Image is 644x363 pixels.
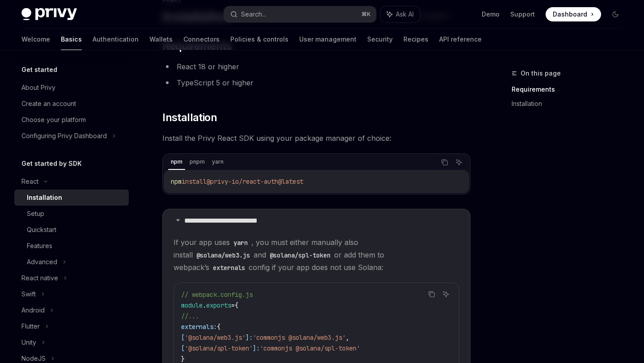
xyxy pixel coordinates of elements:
a: Connectors [183,29,220,50]
div: Choose your platform [21,114,86,125]
button: Ask AI [381,6,420,22]
li: TypeScript 5 or higher [162,76,470,89]
a: About Privy [14,80,129,96]
span: 'commonjs @solana/web3.js' [253,333,346,342]
span: { [235,301,238,309]
div: yarn [209,156,226,167]
span: Install the Privy React SDK using your package manager of choice: [162,132,470,144]
div: Unity [21,337,36,348]
span: { [217,323,220,331]
span: If your app uses , you must either manually also install and or add them to webpack’s config if y... [174,236,459,274]
span: '@solana/web3.js' [185,333,246,342]
a: Policies & controls [230,29,288,50]
a: Setup [14,206,129,222]
a: Features [14,238,129,254]
code: externals [209,263,249,273]
span: install [182,177,207,186]
div: Features [27,241,52,251]
span: exports [206,301,231,309]
a: Demo [482,10,500,19]
code: @solana/web3.js [193,250,254,260]
span: Ask AI [396,10,414,19]
a: Installation [512,97,630,111]
span: . [203,301,206,309]
a: Support [510,10,535,19]
div: Create an account [21,98,76,109]
span: @privy-io/react-auth@latest [207,177,303,186]
div: Installation [27,192,62,203]
a: User management [299,29,356,50]
a: Requirements [512,82,630,97]
h5: Get started by SDK [21,158,82,169]
span: externals: [181,323,217,331]
a: Dashboard [546,7,601,21]
code: @solana/spl-token [266,250,334,260]
span: , [346,333,349,342]
span: } [181,355,185,363]
span: ]: [246,333,253,342]
span: [ [181,344,185,352]
h5: Get started [21,64,57,75]
li: React 18 or higher [162,60,470,73]
div: React [21,176,38,187]
a: Recipes [403,29,428,50]
img: dark logo [21,8,77,21]
button: Toggle dark mode [608,7,623,21]
span: Installation [162,110,217,125]
button: Copy the contents from the code block [439,156,450,168]
button: Ask AI [440,288,452,300]
div: Advanced [27,257,57,267]
a: Security [367,29,393,50]
code: yarn [230,238,251,248]
span: module [181,301,203,309]
span: '@solana/spl-token' [185,344,253,352]
span: Dashboard [553,10,587,19]
a: Quickstart [14,222,129,238]
span: 'commonjs @solana/spl-token' [260,344,360,352]
div: Search... [241,9,266,20]
div: About Privy [21,82,55,93]
a: Create an account [14,96,129,112]
span: npm [171,177,182,186]
a: Choose your platform [14,112,129,128]
div: Flutter [21,321,40,332]
span: //... [181,312,199,320]
span: [ [181,333,185,342]
button: Ask AI [453,156,465,168]
a: API reference [439,29,482,50]
a: Authentication [93,29,139,50]
button: Copy the contents from the code block [426,288,437,300]
div: pnpm [187,156,208,167]
div: Quickstart [27,224,56,235]
span: On this page [521,68,561,79]
div: Android [21,305,45,316]
div: Swift [21,289,36,300]
span: ⌘ K [361,11,371,18]
div: Setup [27,208,44,219]
span: // webpack.config.js [181,291,253,299]
div: Configuring Privy Dashboard [21,131,107,141]
a: Wallets [149,29,173,50]
span: ]: [253,344,260,352]
div: React native [21,273,58,283]
button: Search...⌘K [224,6,376,22]
a: Installation [14,190,129,206]
div: npm [168,156,185,167]
span: = [231,301,235,309]
a: Basics [61,29,82,50]
a: Welcome [21,29,50,50]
